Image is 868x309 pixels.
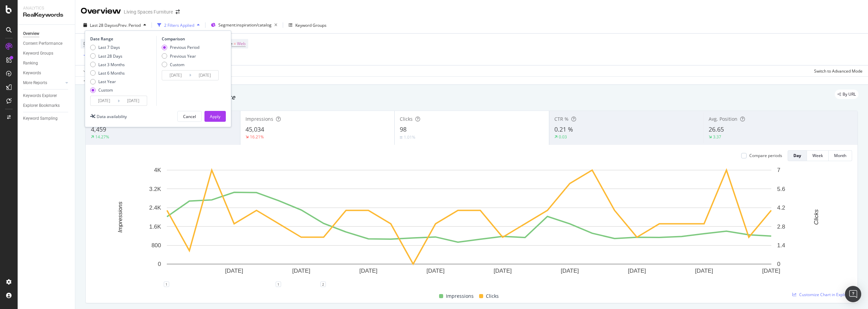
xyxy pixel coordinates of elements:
span: Segment: inspiration/catalog [218,22,272,28]
div: Previous Period [170,44,199,50]
div: Keyword Groups [23,50,53,57]
text: 1.6K [149,224,161,230]
text: 5.6 [777,186,785,192]
div: Keyword Groups [295,22,327,28]
div: Last 7 Days [98,44,120,50]
span: vs Prev. Period [114,22,141,28]
input: Start Date [91,96,118,105]
div: Data availability [97,114,127,119]
button: Apply [204,111,226,122]
span: Clicks [400,116,413,122]
text: [DATE] [427,268,445,274]
text: 2.4K [149,205,161,211]
div: Analytics [23,5,70,11]
div: Last 7 Days [90,44,125,50]
div: Last 28 Days [98,53,122,59]
div: Keyword Sampling [23,115,58,122]
div: 14.27% [95,134,109,140]
text: [DATE] [762,268,781,274]
div: 2 [320,282,326,287]
a: Keywords Explorer [23,92,70,99]
div: Open Intercom Messenger [845,286,861,302]
div: Custom [98,87,113,93]
div: Ranking [23,60,38,67]
div: Last 6 Months [90,70,125,76]
div: Previous Year [170,53,196,59]
div: Switch to Advanced Mode [814,68,863,74]
div: Date Range [90,36,155,42]
div: 1.01% [404,134,415,140]
div: Custom [170,62,184,67]
div: Overview [23,30,39,37]
div: Explorer Bookmarks [23,102,60,109]
div: Previous Period [162,44,199,50]
text: Impressions [117,201,123,233]
a: Keyword Sampling [23,115,70,122]
button: Last 28 DaysvsPrev. Period [81,20,149,31]
div: Last 6 Months [98,70,125,76]
text: 800 [152,242,161,249]
div: Overview [81,5,121,17]
a: Customize Chart in Explorer [792,292,852,297]
span: 0.21 % [554,125,573,133]
button: Month [829,150,852,161]
a: Explorer Bookmarks [23,102,70,109]
span: Impressions [245,116,273,122]
span: Web [237,39,245,49]
input: End Date [191,71,218,80]
div: 1 [164,282,169,287]
a: Keyword Groups [23,50,70,57]
span: Avg. Position [709,116,737,122]
text: 1.4 [777,242,785,249]
text: 0 [777,261,780,267]
span: Impressions [446,292,474,300]
text: 3.2K [149,186,161,192]
text: 2.8 [777,224,785,230]
div: 16.21% [250,134,264,140]
span: 98 [400,125,407,133]
a: More Reports [23,79,63,86]
div: arrow-right-arrow-left [176,9,180,14]
div: Last 3 Months [98,62,125,67]
div: RealKeywords [23,11,70,19]
div: Last Year [98,79,116,84]
input: End Date [120,96,147,105]
text: [DATE] [292,268,311,274]
span: Customize Chart in Explorer [799,292,852,297]
a: Overview [23,30,70,37]
button: Switch to Advanced Mode [811,65,863,76]
div: Last Year [90,79,125,84]
div: legacy label [835,90,859,99]
text: 0 [158,261,161,267]
div: Comparison [162,36,221,42]
span: Last 28 Days [90,22,114,28]
text: [DATE] [695,268,713,274]
div: Month [834,153,846,158]
span: Clicks [486,292,499,300]
svg: A chart. [91,167,847,284]
div: Last 28 Days [90,53,125,59]
div: 0.03 [559,134,567,140]
img: Equal [400,136,402,138]
div: Apply [210,114,220,119]
div: Keywords [23,70,41,77]
button: Week [807,150,829,161]
span: 26.65 [709,125,724,133]
text: 4K [154,167,161,173]
span: Device [83,41,96,46]
a: Keywords [23,70,70,77]
span: By URL [843,92,856,96]
div: Cancel [183,114,196,119]
div: Day [793,153,801,158]
span: CTR % [554,116,569,122]
text: [DATE] [225,268,243,274]
button: 2 Filters Applied [155,20,202,31]
button: Segment:inspiration/catalog [208,20,280,31]
text: [DATE] [494,268,512,274]
text: 7 [777,167,780,173]
div: Keywords Explorer [23,92,57,99]
button: Apply [81,65,100,76]
input: Start Date [162,71,189,80]
div: Custom [162,62,199,67]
